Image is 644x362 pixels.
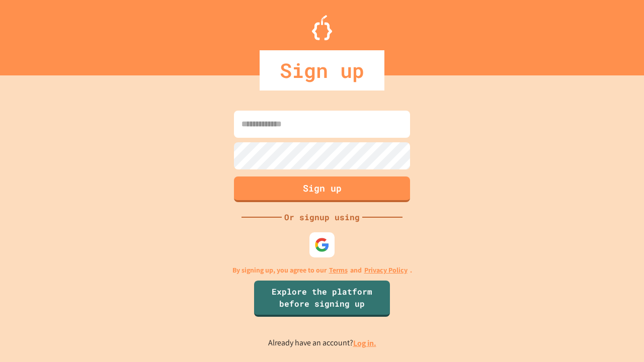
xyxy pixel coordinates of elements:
[254,281,390,317] a: Explore the platform before signing up
[314,237,330,252] img: google-icon.svg
[312,15,332,40] img: Logo.svg
[364,265,408,276] a: Privacy Policy
[232,265,412,276] p: By signing up, you agree to our and .
[329,265,348,276] a: Terms
[260,50,384,90] div: Sign up
[268,337,376,349] p: Already have an account?
[234,176,410,202] button: Sign up
[353,338,376,348] a: Log in.
[282,211,362,223] div: Or signup using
